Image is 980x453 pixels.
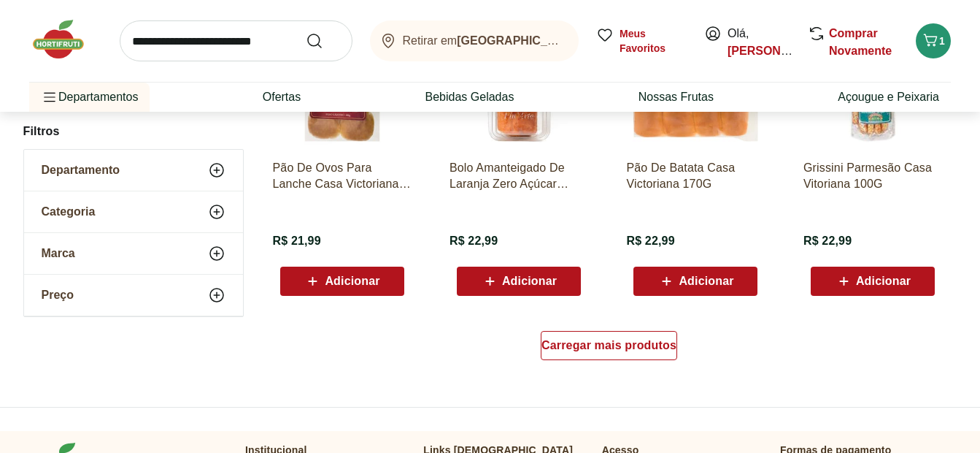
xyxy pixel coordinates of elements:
[457,267,581,296] button: Adicionar
[803,160,942,192] a: Grissini Parmesão Casa Vitoriana 100G
[263,88,301,106] a: Ofertas
[23,117,244,146] h2: Filtros
[425,88,514,106] a: Bebidas Geladas
[502,275,557,287] span: Adicionar
[856,275,911,287] span: Adicionar
[42,246,75,261] span: Marca
[638,88,714,106] a: Nossas Frutas
[403,34,564,47] span: Retirar em
[626,160,765,192] a: Pão De Batata Casa Victoriana 170G
[541,331,677,366] a: Carregar mais produtos
[24,233,243,274] button: Marca
[24,275,243,316] button: Preço
[811,267,935,296] button: Adicionar
[370,20,579,61] button: Retirar em[GEOGRAPHIC_DATA]/[GEOGRAPHIC_DATA]
[306,32,341,50] button: Submit Search
[280,267,404,296] button: Adicionar
[450,233,498,249] span: R$ 22,99
[596,26,687,56] a: Meus Favoritos
[541,340,676,351] span: Carregar mais produtos
[829,27,892,57] a: Comprar Novamente
[457,34,709,47] b: [GEOGRAPHIC_DATA]/[GEOGRAPHIC_DATA]
[120,20,352,61] input: search
[41,80,138,115] span: Departamentos
[838,88,939,106] a: Açougue e Peixaria
[620,26,687,56] span: Meus Favoritos
[679,275,733,287] span: Adicionar
[803,233,852,249] span: R$ 22,99
[42,163,120,178] span: Departamento
[633,267,757,296] button: Adicionar
[42,205,96,219] span: Categoria
[29,18,102,61] img: Hortifruti
[916,23,951,58] button: Carrinho
[626,233,674,249] span: R$ 22,99
[273,233,321,249] span: R$ 21,99
[273,160,412,192] a: Pão De Ovos Para Lanche Casa Victoriana 300G
[42,288,74,302] span: Preço
[728,25,792,60] span: Olá,
[325,275,379,287] span: Adicionar
[41,80,58,115] button: Menu
[728,45,825,57] a: [PERSON_NAME]
[450,160,588,192] a: Bolo Amanteigado De Laranja Zero Açúcar Fin'Arte 250G
[24,191,243,232] button: Categoria
[24,150,243,191] button: Departamento
[939,35,945,47] span: 1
